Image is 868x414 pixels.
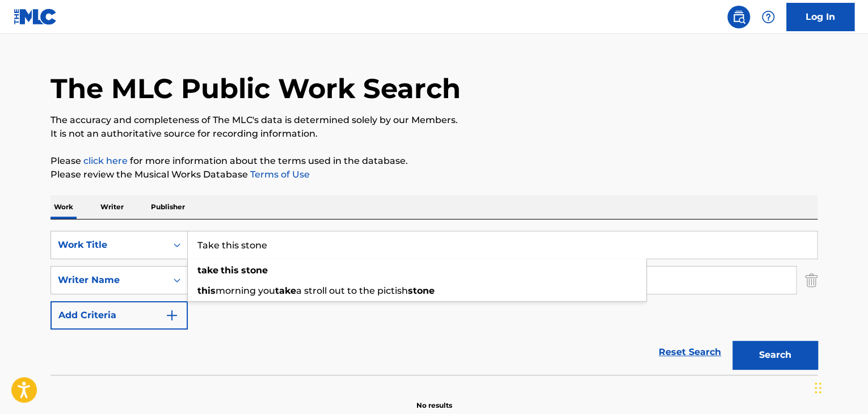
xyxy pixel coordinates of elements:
[197,265,218,276] strong: take
[83,155,128,166] a: click here
[416,387,452,411] p: No results
[275,285,296,296] strong: take
[815,371,821,405] div: Drag
[757,6,779,28] div: Help
[732,341,818,369] button: Search
[241,265,268,276] strong: stone
[50,71,461,105] h1: The MLC Public Work Search
[50,195,77,219] p: Work
[727,6,750,28] a: Public Search
[148,195,188,219] p: Publisher
[653,340,727,365] a: Reset Search
[50,154,818,168] p: Please for more information about the terms used in the database.
[805,266,818,294] img: Delete Criterion
[761,10,775,24] img: help
[50,127,818,141] p: It is not an authoritative source for recording information.
[197,285,216,296] strong: this
[216,285,275,296] span: morning you
[221,265,239,276] strong: this
[50,301,188,329] button: Add Criteria
[248,169,310,180] a: Terms of Use
[732,10,745,24] img: search
[58,238,160,252] div: Work Title
[786,3,854,31] a: Log In
[165,309,179,322] img: 9d2ae6d4665cec9f34b9.svg
[58,273,160,287] div: Writer Name
[811,360,868,414] iframe: Chat Widget
[14,9,57,25] img: MLC Logo
[97,195,127,219] p: Writer
[408,285,435,296] strong: stone
[296,285,408,296] span: a stroll out to the pictish
[50,231,818,375] form: Search Form
[50,168,818,181] p: Please review the Musical Works Database
[50,113,818,127] p: The accuracy and completeness of The MLC's data is determined solely by our Members.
